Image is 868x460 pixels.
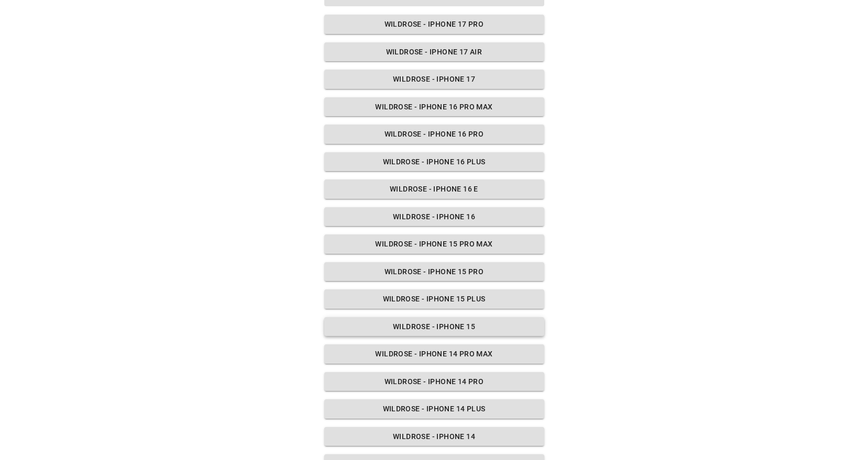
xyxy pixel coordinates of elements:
[324,344,544,364] button: Wildrose - iPhone 14 Pro Max
[324,317,544,336] button: Wildrose - iPhone 15
[324,372,544,391] button: Wildrose - iPhone 14 Pro
[324,234,544,254] button: Wildrose - iPhone 15 Pro Max
[324,399,544,419] button: Wildrose - iPhone 14 Plus
[324,97,544,117] button: Wildrose - iPhone 16 Pro Max
[324,70,544,89] button: Wildrose - iPhone 17
[324,42,544,62] button: Wildrose - iPhone 17 Air
[324,207,544,227] button: Wildrose - iPhone 16
[324,125,544,144] button: Wildrose - iPhone 16 Pro
[324,262,544,282] button: Wildrose - iPhone 15 Pro
[324,15,544,34] button: Wildrose - iPhone 17 Pro
[324,289,544,309] button: Wildrose - iPhone 15 Plus
[324,152,544,172] button: Wildrose - iPhone 16 Plus
[324,427,544,446] button: Wildrose - iPhone 14
[324,179,544,199] button: Wildrose - iPhone 16 E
